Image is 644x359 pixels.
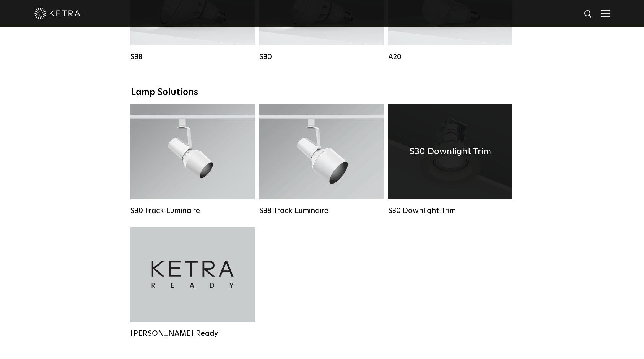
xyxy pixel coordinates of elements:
a: [PERSON_NAME] Ready [PERSON_NAME] Ready [130,227,255,338]
div: A20 [388,52,512,61]
div: S38 [130,52,255,61]
a: S38 Track Luminaire Lumen Output:1100Colors:White / BlackBeam Angles:10° / 25° / 40° / 60°Wattage... [259,104,384,215]
div: S30 Downlight Trim [388,206,512,215]
img: ketra-logo-2019-white [34,8,80,19]
img: search icon [584,10,593,19]
div: S30 [259,52,384,61]
div: S30 Track Luminaire [130,206,255,215]
a: S30 Track Luminaire Lumen Output:1100Colors:White / BlackBeam Angles:15° / 25° / 40° / 60° / 90°W... [130,104,255,215]
div: S38 Track Luminaire [259,206,384,215]
h4: S30 Downlight Trim [410,144,491,159]
img: Hamburger%20Nav.svg [601,10,610,17]
div: Lamp Solutions [131,87,513,98]
div: [PERSON_NAME] Ready [130,329,255,338]
a: S30 Downlight Trim S30 Downlight Trim [388,104,512,215]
